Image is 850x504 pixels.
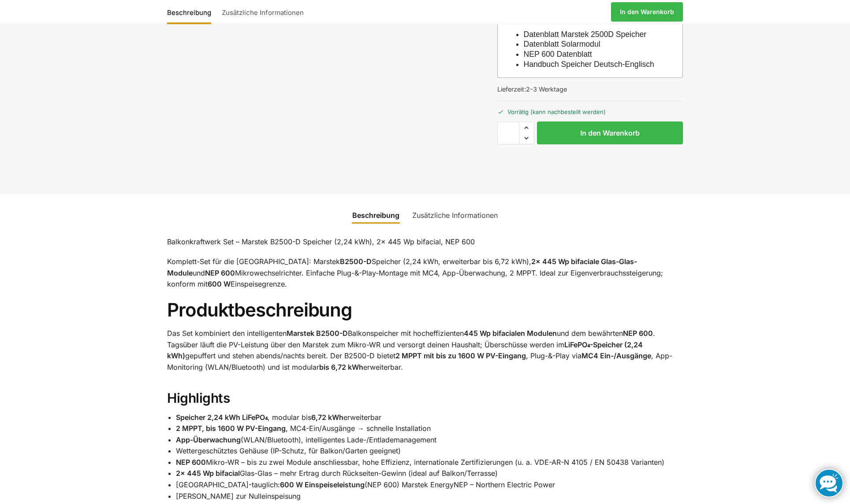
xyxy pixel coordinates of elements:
strong: 2× 445 Wp bifacial [176,469,240,478]
input: Produktmenge [497,121,519,144]
a: Zusätzliche Informationen [407,205,503,226]
strong: 6,72 kWh [311,413,343,422]
strong: 2 MPPT, bis 1600 W PV-Eingang [176,424,286,433]
li: , MC4-Ein/Ausgänge → schnelle Installation [176,423,683,434]
h2: Highlights [167,390,683,407]
p: Vorrätig (kann nachbestellt werden) [497,101,683,116]
li: Glas-Glas – mehr Ertrag durch Rückseiten-Gewinn (ideal auf Balkon/Terrasse) [176,468,683,479]
a: Beschreibung [347,205,405,226]
li: (WLAN/Bluetooth), intelligentes Lade-/Entlademanagement [176,434,683,446]
a: In den Warenkorb [611,2,683,22]
strong: App-Überwachung [176,435,241,444]
strong: Marstek B2500-D [287,329,348,338]
strong: B2500-D [340,257,372,266]
strong: 600 W Einspeiseleistung [280,480,365,489]
a: Datenblatt Marstek 2500D Speicher [524,30,647,39]
a: Handbuch Speicher Deutsch-Englisch [524,60,654,69]
li: Mikro-WR – bis zu zwei Module anschliessbar, hohe Effizienz, internationale Zertifizierungen (u. ... [176,457,683,468]
a: Zusätzliche Informationen [217,1,308,22]
button: In den Warenkorb [537,121,683,144]
strong: NEP 600 [623,329,653,338]
strong: Speicher 2,24 kWh LiFePO₄ [176,413,268,422]
span: Lieferzeit: [497,85,567,93]
li: Wettergeschütztes Gehäuse (IP-Schutz, für Balkon/Garten geeignet) [176,445,683,457]
a: Datenblatt Solarmodul [524,40,600,48]
strong: bis 6,72 kWh [319,363,363,372]
li: [GEOGRAPHIC_DATA]-tauglich: (NEP 600) Marstek EnergyNEP – Northern Electric Power [176,479,683,491]
li: [PERSON_NAME] zur Nulleinspeisung [176,491,683,502]
p: Das Set kombiniert den intelligenten Balkonspeicher mit hocheffizienten und dem bewährten . Tagsü... [167,328,683,373]
strong: MC4 Ein-/Ausgänge [582,351,651,360]
strong: 445 Wp bifacialen Modulen [464,329,557,338]
p: Balkonkraftwerk Set – Marstek B2500-D Speicher (2,24 kWh), 2× 445 Wp bifacial, NEP 600 [167,236,683,248]
span: Reduce quantity [519,132,534,144]
strong: NEP 600 [176,458,206,467]
li: , modular bis erweiterbar [176,412,683,423]
a: NEP 600 Datenblatt [524,50,592,59]
strong: 2 MPPT mit bis zu 1600 W PV-Eingang [395,351,526,360]
strong: 2× 445 Wp bifaciale Glas-Glas-Module [167,257,637,277]
h1: Produktbeschreibung [167,299,683,321]
span: 2-3 Werktage [526,85,567,93]
a: Beschreibung [167,1,216,22]
strong: NEP 600 [205,269,235,277]
strong: 600 W [208,280,231,288]
p: Komplett-Set für die [GEOGRAPHIC_DATA]: Marstek Speicher (2,24 kWh, erweiterbar bis 6,72 kWh), un... [167,256,683,290]
iframe: Sicherer Rahmen für schnelle Bezahlvorgänge [496,150,685,174]
span: Increase quantity [519,122,534,133]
